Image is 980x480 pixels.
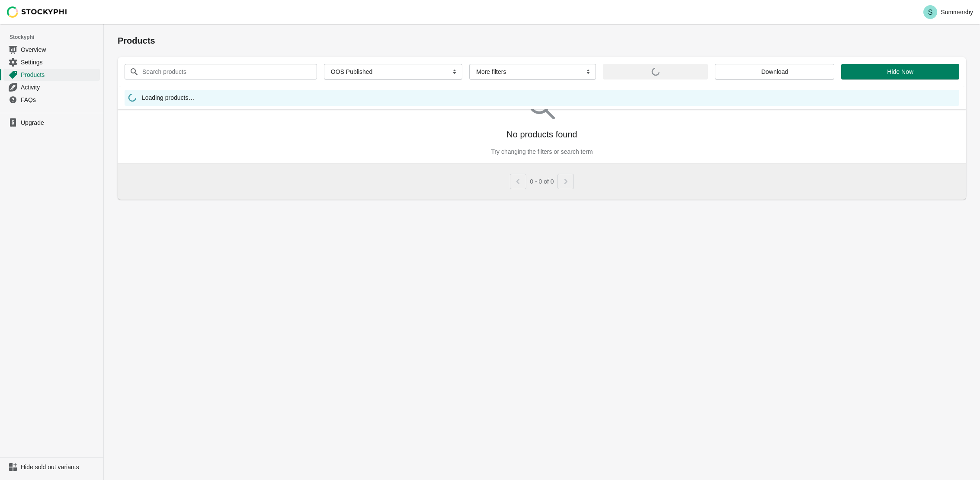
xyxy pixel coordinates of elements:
[3,43,100,56] a: Overview
[715,64,834,79] button: Download
[3,93,100,106] a: FAQs
[21,463,98,471] span: Hide sold out variants
[10,33,103,41] span: Stockyphi
[941,9,973,16] p: Summersby
[142,93,194,104] span: Loading products…
[21,70,98,79] span: Products
[3,56,100,68] a: Settings
[841,64,959,79] button: Hide Now
[923,5,937,19] span: Avatar with initials S
[142,64,301,79] input: Search products
[491,147,592,156] p: Try changing the filters or search term
[530,178,554,185] span: 0 - 0 of 0
[510,170,573,189] nav: Pagination
[887,68,913,75] span: Hide Now
[7,6,67,18] img: Stockyphi
[3,461,100,473] a: Hide sold out variants
[920,3,977,21] button: Avatar with initials SSummersby
[3,117,100,129] a: Upgrade
[506,128,577,140] p: No products found
[3,68,100,81] a: Products
[118,35,966,47] h1: Products
[3,81,100,93] a: Activity
[761,68,788,75] span: Download
[21,45,98,54] span: Overview
[21,95,98,104] span: FAQs
[21,58,98,67] span: Settings
[21,83,98,92] span: Activity
[928,9,933,16] text: S
[21,118,98,127] span: Upgrade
